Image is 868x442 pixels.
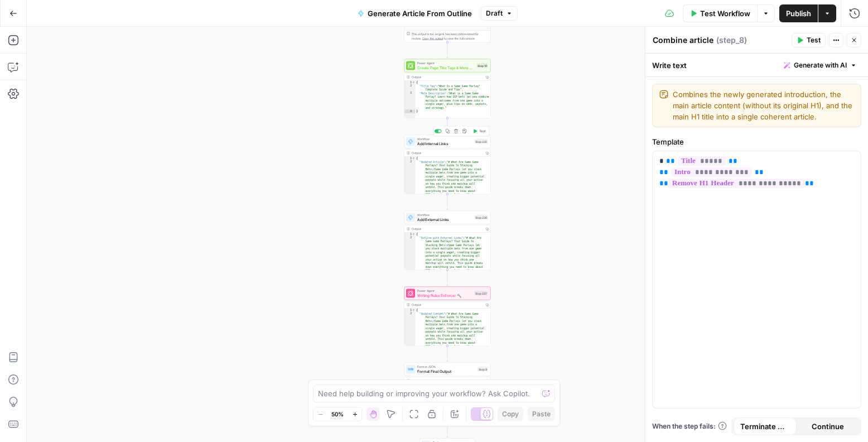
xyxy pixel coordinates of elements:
g: Edge from step_237 to step_9 [447,346,449,362]
div: Format JSONFormat Final OutputStep 9Output{ "Article":"# What Are Same Game Parlays? Your Guide t... [404,363,491,422]
div: Output [412,75,482,79]
span: 50% [331,410,344,419]
button: Continue [797,417,860,435]
div: 1 [404,309,416,313]
div: WorkflowAdd External LinksStep 236Output{ "Outline with External Links":"# What Are Same Game Par... [404,211,491,270]
button: Publish [779,4,818,22]
div: Step 235 [474,139,488,144]
span: Toggle code folding, rows 1 through 3 [412,233,416,237]
div: Power AgentWriting Rules Enforcer 🔨Step 237Output{ "Updated_Content":"# What Are Same Game Parlay... [404,287,491,346]
span: Writing Rules Enforcer 🔨 [417,292,472,298]
div: Step 237 [474,291,488,296]
div: Write text [645,54,868,76]
button: Generate with AI [779,58,861,73]
span: Test [479,129,486,134]
span: Continue [812,421,844,432]
div: WorkflowAdd Internal LinksStep 235TestOutput{ "Updated Article":"# What Are Same Game Parlays? Yo... [404,135,491,194]
span: Format JSON [417,364,475,369]
div: Output [412,227,482,231]
div: Step 9 [478,367,488,372]
span: Add Internal Links [417,141,472,146]
div: This output is too large & has been abbreviated for review. to view the full content. [412,32,488,41]
button: Test Workflow [683,4,757,22]
span: Add External Links [417,217,472,222]
div: 1 [404,81,416,85]
g: Edge from step_8 to step_10 [447,42,449,59]
span: Copy [502,409,519,419]
span: Toggle code folding, rows 1 through 4 [412,81,416,85]
button: Generate Article From Outline [351,4,479,22]
span: Test Workflow [700,8,750,19]
span: Workflow [417,137,472,141]
label: Template [652,136,861,147]
span: Power Agent [417,61,474,65]
span: Format Final Output [417,368,475,374]
div: Output [412,302,482,307]
div: 1 [404,233,416,237]
g: Edge from step_236 to step_237 [447,270,449,286]
span: Generate with AI [794,60,847,70]
span: Power Agent [417,289,472,293]
span: Toggle code folding, rows 1 through 3 [412,157,416,161]
textarea: Combine article [653,35,713,46]
span: Create Page Title Tags & Meta Descriptions - Fork [417,65,474,70]
div: 3 [404,92,416,110]
div: Step 236 [474,215,488,220]
span: ( step_8 ) [716,35,747,46]
span: Test [807,35,821,45]
div: Power AgentCreate Page Title Tags & Meta Descriptions - ForkStep 10Output{ "Title_Tag":"What Is a... [404,59,491,118]
g: Edge from step_9 to end [447,422,449,438]
span: Terminate Workflow [740,421,790,432]
a: When the step fails: [652,421,727,431]
span: Draft [486,8,503,18]
span: Copy the output [422,37,443,40]
span: Publish [786,8,811,19]
g: Edge from step_235 to step_236 [447,194,449,210]
span: Workflow [417,213,472,217]
button: Test [471,128,488,135]
span: Toggle code folding, rows 1 through 3 [412,309,416,313]
div: 4 [404,110,416,114]
div: Output [412,151,482,155]
span: Generate Article From Outline [368,8,472,19]
div: 1 [404,157,416,161]
textarea: Combines the newly generated introduction, the main article content (without its original H1), an... [673,89,854,122]
div: Step 10 [476,63,488,68]
button: Test [792,33,826,47]
span: Paste [532,409,551,419]
button: Copy [498,407,523,421]
button: Paste [528,407,555,421]
div: 2 [404,84,416,92]
div: Output [412,378,482,383]
button: Draft [481,6,518,21]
